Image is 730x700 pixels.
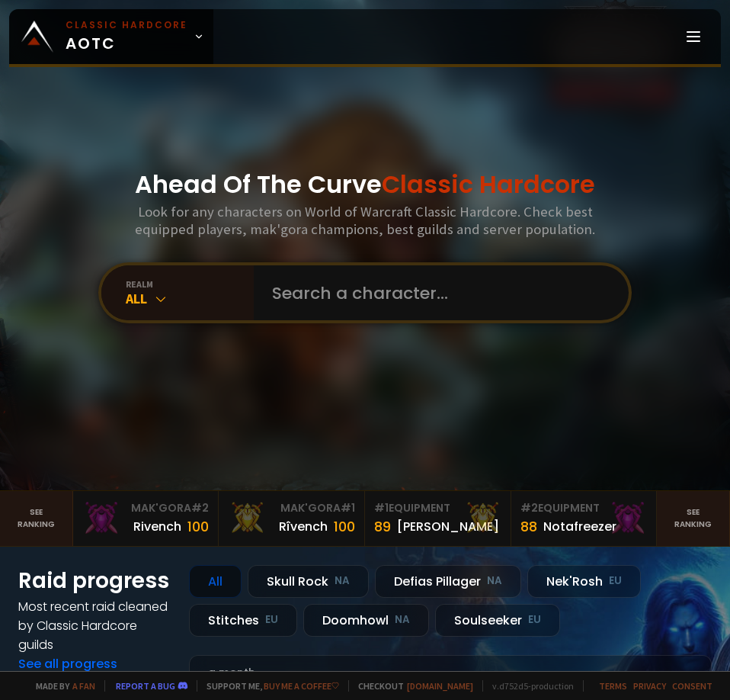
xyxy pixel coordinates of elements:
[82,500,210,516] div: Mak'Gora
[110,203,621,238] h3: Look for any characters on World of Warcraft Classic Hardcore. Check best equipped players, mak'g...
[633,680,666,692] a: Privacy
[126,278,254,290] div: realm
[66,18,187,32] small: Classic Hardcore
[66,18,187,55] span: AOTC
[187,516,209,537] div: 100
[191,500,209,515] span: # 2
[487,573,502,589] small: NA
[657,491,730,546] a: Seeranking
[672,680,712,692] a: Consent
[197,680,339,692] span: Support me,
[374,500,501,516] div: Equipment
[520,500,538,515] span: # 2
[27,680,95,692] span: Made by
[18,597,171,654] h4: Most recent raid cleaned by Classic Hardcore guilds
[228,500,355,516] div: Mak'Gora
[435,604,560,637] div: Soulseeker
[248,565,369,598] div: Skull Rock
[395,612,410,628] small: NA
[511,491,658,546] a: #2Equipment88Notafreezer
[520,516,537,537] div: 88
[279,517,328,536] div: Rîvench
[189,565,242,598] div: All
[543,517,616,536] div: Notafreezer
[116,680,175,692] a: Report a bug
[482,680,574,692] span: v. d752d5 - production
[263,265,610,320] input: Search a character...
[126,290,254,307] div: All
[527,565,641,598] div: Nek'Rosh
[265,612,278,628] small: EU
[609,573,622,589] small: EU
[73,491,219,546] a: Mak'Gora#2Rivench100
[382,167,595,201] span: Classic Hardcore
[335,573,350,589] small: NA
[135,166,595,203] h1: Ahead Of The Curve
[189,604,297,637] div: Stitches
[334,516,355,537] div: 100
[341,500,355,515] span: # 1
[72,680,95,692] a: a fan
[264,680,339,692] a: Buy me a coffee
[18,655,117,673] a: See all progress
[374,500,389,515] span: # 1
[528,612,541,628] small: EU
[18,565,171,597] h1: Raid progress
[520,500,648,516] div: Equipment
[9,9,213,64] a: Classic HardcoreAOTC
[374,516,391,537] div: 89
[365,491,511,546] a: #1Equipment89[PERSON_NAME]
[599,680,627,692] a: Terms
[397,517,499,536] div: [PERSON_NAME]
[303,604,429,637] div: Doomhowl
[375,565,521,598] div: Defias Pillager
[219,491,365,546] a: Mak'Gora#1Rîvench100
[133,517,181,536] div: Rivench
[348,680,473,692] span: Checkout
[407,680,473,692] a: [DOMAIN_NAME]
